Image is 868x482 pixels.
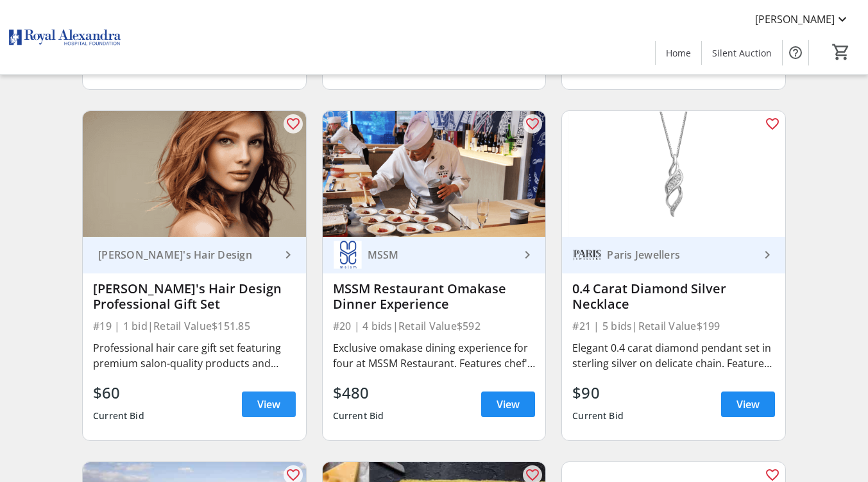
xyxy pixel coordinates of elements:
div: Exclusive omakase dining experience for four at MSSM Restaurant. Features chef's selection tastin... [333,340,536,371]
div: $480 [333,381,384,404]
div: Professional hair care gift set featuring premium salon-quality products and styling tools. Inclu... [93,340,296,371]
button: Help [783,40,808,65]
span: View [257,397,280,412]
span: Silent Auction [712,46,772,60]
a: View [721,392,775,417]
img: Paris Jewellers [572,240,602,270]
img: MSSM [333,240,362,270]
a: View [242,392,296,417]
span: View [736,397,760,412]
div: 0.4 Carat Diamond Silver Necklace [572,281,775,312]
img: MSSM Restaurant Omakase Dinner Experience [323,111,546,237]
div: $90 [572,381,624,404]
mat-icon: favorite_outline [285,116,301,132]
div: #21 | 5 bids | Retail Value $199 [572,317,775,335]
a: MSSMMSSM [323,237,546,273]
img: 0.4 Carat Diamond Silver Necklace [562,111,785,237]
div: $60 [93,381,144,404]
div: Paris Jewellers [602,248,760,261]
div: Elegant 0.4 carat diamond pendant set in sterling silver on delicate chain. Features brilliant-cu... [572,340,775,371]
span: View [497,397,520,412]
mat-icon: favorite_outline [525,116,540,132]
a: Paris JewellersParis Jewellers [562,237,785,273]
div: Current Bid [572,404,624,427]
div: Current Bid [333,404,384,427]
a: Home [656,41,701,65]
div: #19 | 1 bid | Retail Value $151.85 [93,317,296,335]
div: MSSM [362,248,520,261]
div: #20 | 4 bids | Retail Value $592 [333,317,536,335]
img: Royal Alexandra Hospital Foundation's Logo [8,5,122,69]
mat-icon: keyboard_arrow_right [520,247,535,263]
mat-icon: favorite_outline [765,116,780,132]
a: View [481,392,535,417]
a: Silent Auction [702,41,782,65]
div: Current Bid [93,404,144,427]
div: [PERSON_NAME]'s Hair Design Professional Gift Set [93,281,296,312]
div: [PERSON_NAME]'s Hair Design [93,248,280,261]
button: Cart [830,40,853,64]
button: [PERSON_NAME] [745,9,860,30]
span: Home [666,46,691,60]
mat-icon: keyboard_arrow_right [760,247,775,263]
div: MSSM Restaurant Omakase Dinner Experience [333,281,536,312]
span: [PERSON_NAME] [755,12,835,27]
a: [PERSON_NAME]'s Hair Design [83,237,306,273]
img: Martini's Hair Design Professional Gift Set [83,111,306,237]
mat-icon: keyboard_arrow_right [280,247,296,263]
